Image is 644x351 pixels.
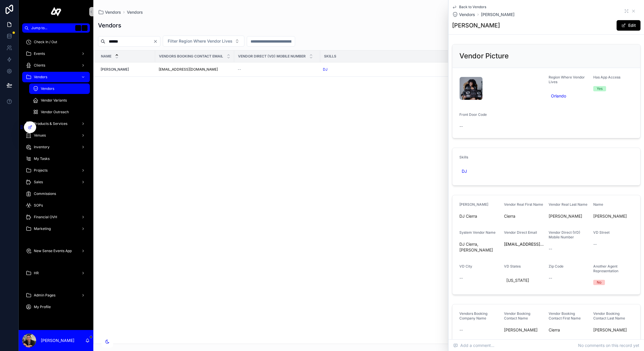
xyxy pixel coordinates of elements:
a: [PERSON_NAME] [481,12,514,18]
span: -- [238,67,241,72]
span: System Vendor Name [459,230,496,235]
span: Region Where Vendor Lives [549,75,585,84]
span: Vendors [105,9,121,15]
span: Projects [34,168,48,173]
span: Cierra [504,213,544,219]
button: Jump to...K [22,23,90,33]
span: My Tasks [34,156,50,161]
span: My Profile [34,305,51,309]
span: Back to Vendors [459,5,486,9]
span: Vendors Booking Contact Email [159,54,223,59]
span: VD Street [593,230,610,235]
span: Vendors Booking Company Name [459,311,487,320]
button: Clear [153,39,160,44]
a: Projects [22,165,90,176]
span: Vendor Booking Contact Name [504,311,530,320]
span: Front Door Code [459,112,487,117]
span: VD City [459,264,472,268]
a: SOPs [22,200,90,211]
a: My Profile [22,302,90,312]
a: [EMAIL_ADDRESS][DOMAIN_NAME] [504,241,544,247]
span: Clients [34,63,45,68]
span: -- [459,275,463,281]
span: Vendor Direct Email [504,230,537,235]
a: [EMAIL_ADDRESS][DOMAIN_NAME] [159,67,218,72]
span: [PERSON_NAME] [593,213,633,219]
span: Vendor Direct (VD) Mobile Number [549,230,580,239]
span: -- [459,327,463,333]
span: Venues [34,133,46,138]
span: Name [593,202,603,207]
span: Vendors [34,75,47,79]
a: Back to Vendors [452,5,486,9]
a: Vendor Outreach [29,107,90,117]
span: Inventory [34,145,50,149]
span: -- [549,246,552,252]
span: Check In / Out [34,40,57,44]
span: [PERSON_NAME] [504,327,544,333]
span: K [82,26,87,30]
span: Admin Pages [34,293,55,298]
a: Commissions [22,188,90,199]
span: DJ Cierra, [PERSON_NAME] [459,241,499,253]
span: Financial OVH [34,215,57,219]
span: Vendor Direct (VD) Mobile Number [238,54,306,59]
h1: Vendors [98,21,121,29]
a: Vendor Variants [29,95,90,106]
a: Vendors [127,9,143,15]
span: DJ [462,168,467,174]
span: Products & Services [34,121,67,126]
a: Vendors [452,12,475,18]
a: Events [22,48,90,59]
button: Select Button [163,36,244,47]
a: [PERSON_NAME] [101,67,152,72]
span: Name [101,54,111,59]
span: [PERSON_NAME] [459,202,488,207]
span: Skills [459,155,468,159]
a: Orlando [549,92,568,100]
span: HR [34,271,39,275]
span: Vendor Booking Contact Last Name [593,311,625,320]
span: Commissions [34,191,56,196]
span: Another Agent Representation [593,264,618,273]
a: Admin Pages [22,290,90,301]
button: Edit [617,20,640,31]
span: Vendor Real First Name [504,202,543,207]
span: Marketing [34,226,51,231]
span: Jump to... [31,26,73,30]
span: Orlando [551,93,566,99]
span: [PERSON_NAME] [549,213,589,219]
span: Sales [34,180,43,184]
div: No [597,280,601,285]
span: Vendors [41,86,54,91]
span: Events [34,51,45,56]
a: Sales [22,177,90,187]
a: HR [22,268,90,278]
span: Vendors [459,12,475,18]
p: [PERSON_NAME] [41,338,74,343]
span: -- [459,123,463,129]
a: Products & Services [22,118,90,129]
span: VD States [504,264,521,268]
span: DJ [323,67,328,72]
span: No comments on this record yet [578,343,639,348]
span: [PERSON_NAME] [593,327,633,333]
a: DJ [321,65,636,74]
span: [US_STATE] [506,277,529,283]
a: Marketing [22,223,90,234]
h2: Vendor Picture [459,51,509,61]
span: [PERSON_NAME] [101,67,129,72]
span: Vendor Real Last Name [549,202,587,207]
a: [EMAIL_ADDRESS][DOMAIN_NAME] [159,67,231,72]
span: Vendor Booking Contact First Name [549,311,581,320]
a: Inventory [22,142,90,152]
div: Yes [597,86,603,91]
a: Vendors [98,9,121,15]
a: -- [238,67,317,72]
a: New Sense Events App [22,246,90,256]
span: Add a comment... [453,343,494,348]
span: SOPs [34,203,43,208]
span: Vendor Outreach [41,110,69,114]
